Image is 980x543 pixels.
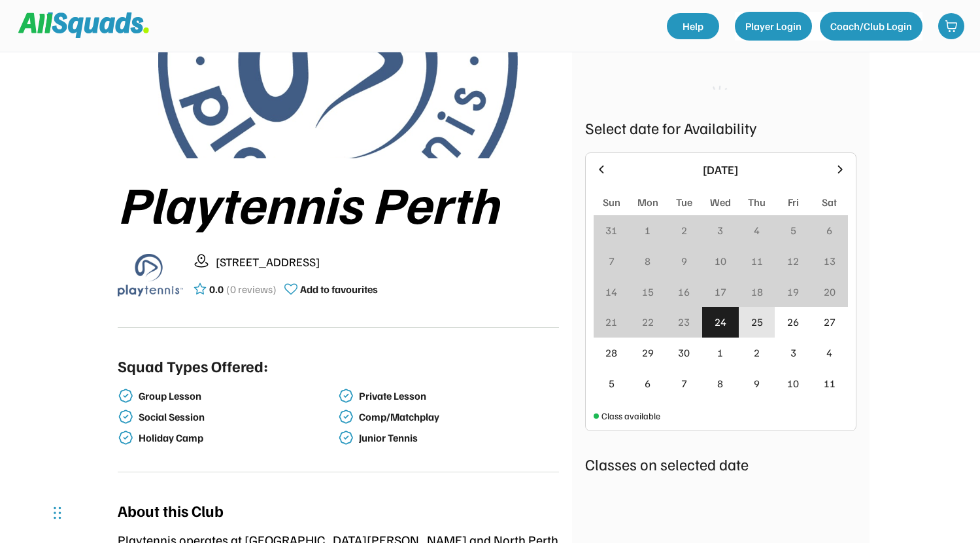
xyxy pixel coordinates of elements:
img: check-verified-01.svg [118,388,133,404]
div: 4 [826,345,832,360]
div: 4 [754,222,760,238]
div: Private Lesson [359,390,556,402]
div: 24 [715,314,726,330]
a: Help [667,13,719,39]
img: check-verified-01.svg [118,409,133,425]
img: Squad%20Logo.svg [18,12,149,37]
div: 29 [642,345,654,360]
div: 0.0 [209,281,224,297]
div: Comp/Matchplay [359,411,556,423]
img: check-verified-01.svg [338,430,354,446]
div: 16 [678,284,690,300]
div: Add to favourites [300,281,378,297]
div: 19 [787,284,799,300]
div: 12 [787,253,799,269]
div: 22 [642,314,654,330]
button: Coach/Club Login [820,12,922,41]
div: Sat [822,194,837,210]
div: 11 [824,376,836,391]
div: 17 [715,284,726,300]
div: 27 [824,314,836,330]
div: 3 [790,345,796,360]
div: Select date for Availability [585,116,856,139]
div: 31 [605,222,617,238]
div: 21 [605,314,617,330]
div: 1 [717,345,723,360]
div: 23 [678,314,690,330]
div: 10 [787,376,799,391]
div: 5 [609,376,615,391]
button: Player Login [735,12,812,41]
div: Class available [601,409,660,423]
div: 3 [717,222,723,238]
div: 13 [824,253,836,269]
div: Playtennis Perth [118,174,559,232]
div: 9 [681,253,687,269]
div: About this Club [118,499,224,522]
div: 14 [605,284,617,300]
div: 25 [751,314,763,330]
div: 28 [605,345,617,360]
div: Tue [676,194,692,210]
div: 15 [642,284,654,300]
img: check-verified-01.svg [118,430,133,446]
div: 18 [751,284,763,300]
img: check-verified-01.svg [338,409,354,425]
div: 2 [754,345,760,360]
div: Squad Types Offered: [118,354,268,377]
div: 6 [645,376,651,391]
div: (0 reviews) [226,281,277,297]
div: Social Session [139,411,336,423]
div: 8 [645,253,651,269]
div: 11 [751,253,763,269]
div: [STREET_ADDRESS] [216,253,559,271]
div: 26 [787,314,799,330]
div: Sun [603,194,620,210]
img: check-verified-01.svg [338,388,354,404]
div: 10 [715,253,726,269]
div: [DATE] [616,161,826,179]
div: 30 [678,345,690,360]
div: 2 [681,222,687,238]
div: Wed [710,194,731,210]
div: Group Lesson [139,390,336,402]
div: Holiday Camp [139,432,336,444]
div: 20 [824,284,836,300]
div: Junior Tennis [359,432,556,444]
div: Mon [637,194,658,210]
img: playtennis%20blue%20logo%201.png [118,242,183,307]
div: Fri [788,194,799,210]
img: shopping-cart-01%20%281%29.svg [945,20,958,33]
div: 6 [826,222,832,238]
div: 1 [645,222,651,238]
div: 5 [790,222,796,238]
div: 8 [717,376,723,391]
div: 7 [681,376,687,391]
div: Classes on selected date [585,452,856,476]
div: 9 [754,376,760,391]
div: Thu [748,194,766,210]
div: 7 [609,253,615,269]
